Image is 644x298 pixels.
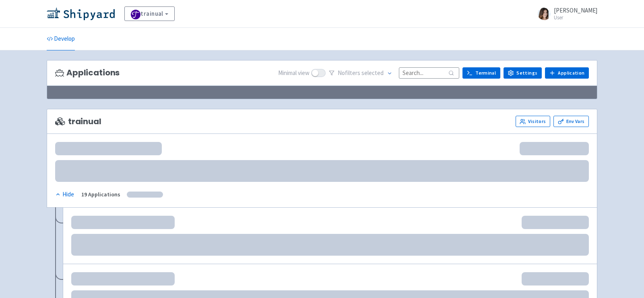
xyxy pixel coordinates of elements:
[553,116,589,127] a: Env Vars
[81,190,120,199] div: 19 Applications
[55,190,74,199] div: Hide
[55,117,101,126] span: trainual
[462,67,500,79] a: Terminal
[399,67,459,78] input: Search...
[533,7,597,20] a: [PERSON_NAME] User
[554,6,597,14] span: [PERSON_NAME]
[361,69,384,77] span: selected
[554,15,597,20] small: User
[47,28,75,50] a: Develop
[55,190,75,199] button: Hide
[55,68,120,77] h3: Applications
[278,69,310,78] span: Minimal view
[124,6,175,21] a: trainual
[504,67,542,79] a: Settings
[47,7,115,20] img: Shipyard logo
[516,116,550,127] a: Visitors
[338,69,384,78] span: No filter s
[545,67,589,79] a: Application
